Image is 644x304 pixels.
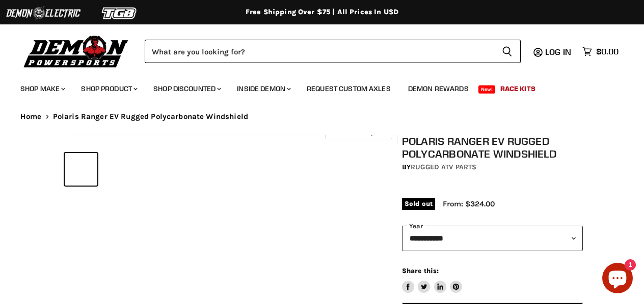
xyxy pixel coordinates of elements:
inbox-online-store-chat: Shopify online store chat [599,263,636,296]
span: Click to expand [330,128,387,136]
a: Log in [541,47,577,56]
button: Search [494,40,521,63]
span: Sold out [402,198,435,209]
img: TGB Logo 2 [82,4,158,23]
input: Search [145,40,494,63]
h1: Polaris Ranger EV Rugged Polycarbonate Windshield [402,135,583,160]
img: Demon Powersports [20,33,132,69]
span: $0.00 [596,47,619,56]
button: IMAGE thumbnail [65,153,97,186]
a: Race Kits [493,78,543,99]
span: Share this: [402,267,439,275]
img: Demon Electric Logo 2 [5,4,82,23]
aside: Share this: [402,266,463,293]
a: Rugged ATV Parts [411,163,476,171]
a: Demon Rewards [400,78,476,99]
span: Polaris Ranger EV Rugged Polycarbonate Windshield [53,112,248,121]
ul: Main menu [13,74,616,99]
a: Shop Make [13,78,71,99]
select: year [402,226,583,251]
a: Shop Discounted [146,78,227,99]
span: Log in [545,47,571,57]
a: Shop Product [73,78,144,99]
a: Home [20,112,42,121]
a: Request Custom Axles [299,78,398,99]
form: Product [145,40,521,63]
span: New! [478,85,496,94]
span: From: $324.00 [443,199,495,208]
div: by [402,162,583,173]
a: $0.00 [577,44,624,59]
a: Inside Demon [229,78,297,99]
